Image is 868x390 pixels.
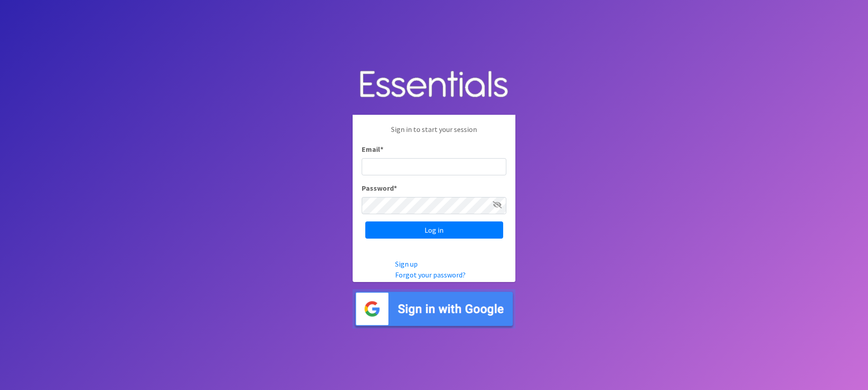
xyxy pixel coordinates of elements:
[362,144,383,155] label: Email
[353,289,515,329] img: Sign in with Google
[395,259,418,268] a: Sign up
[353,61,515,108] img: Human Essentials
[395,270,466,279] a: Forgot your password?
[380,145,383,154] abbr: required
[365,221,503,239] input: Log in
[362,124,506,144] p: Sign in to start your session
[394,183,397,193] abbr: required
[362,183,397,193] label: Password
